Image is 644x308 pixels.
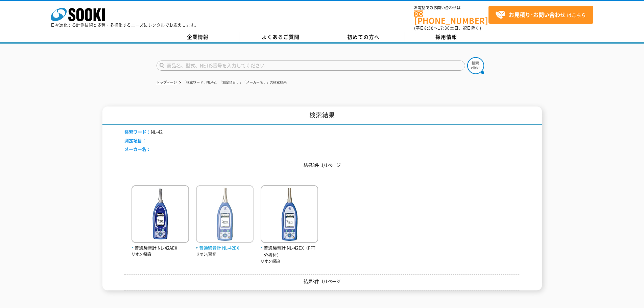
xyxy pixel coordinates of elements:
[467,57,484,74] img: btn_search.png
[414,6,488,10] span: お電話でのお問い合わせは
[132,244,189,252] span: 普通騒音計 NL-42AEX
[509,10,566,19] strong: お見積り･お問い合わせ
[132,237,189,252] a: 普通騒音計 NL-42AEX
[124,278,520,285] p: 結果3件 1/1ページ
[196,185,254,244] img: NL-42EX
[196,237,254,252] a: 普通騒音計 NL-42EX
[239,32,322,42] a: よくあるご質問
[438,25,450,31] span: 17:30
[488,6,593,24] a: お見積り･お問い合わせはこちら
[261,237,318,258] a: 普通騒音計 NL-42EX（FFT分析付）
[124,128,163,136] li: NL-42
[102,106,542,125] h1: 検索結果
[178,79,287,86] li: 「検索ワード：NL-42」「測定項目：」「メーカー名：」の検索結果
[132,185,189,244] img: NL-42AEX
[322,32,405,42] a: 初めての方へ
[157,80,177,84] a: トップページ
[132,252,189,257] p: リオン/騒音
[424,25,434,31] span: 8:50
[347,33,380,41] span: 初めての方へ
[414,10,488,24] a: [PHONE_NUMBER]
[157,32,239,42] a: 企業情報
[124,146,151,152] span: メーカー名：
[196,252,254,257] p: リオン/騒音
[124,137,146,144] span: 測定項目：
[196,244,254,252] span: 普通騒音計 NL-42EX
[261,185,318,244] img: NL-42EX（FFT分析付）
[495,10,586,20] span: はこちら
[261,259,318,264] p: リオン/騒音
[51,23,199,27] p: 日々進化する計測技術と多種・多様化するニーズにレンタルでお応えします。
[157,61,465,71] input: 商品名、型式、NETIS番号を入力してください
[261,244,318,259] span: 普通騒音計 NL-42EX（FFT分析付）
[124,162,520,169] p: 結果3件 1/1ページ
[405,32,488,42] a: 採用情報
[414,25,481,31] span: (平日 ～ 土日、祝日除く)
[124,128,151,135] span: 検索ワード：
